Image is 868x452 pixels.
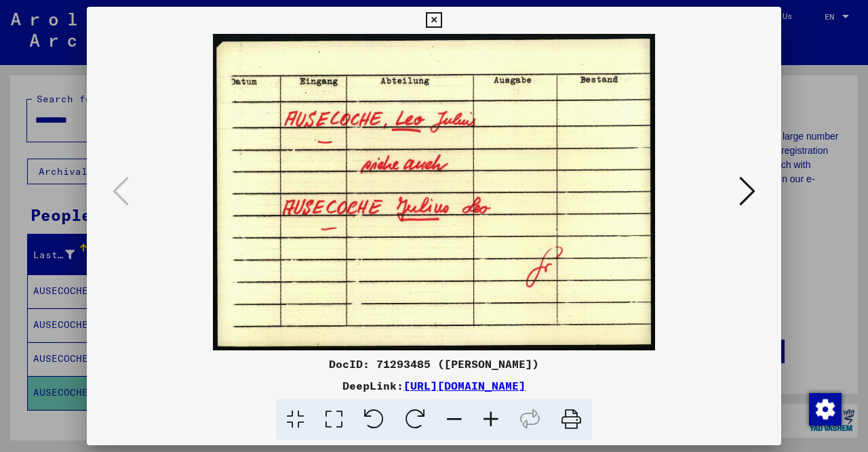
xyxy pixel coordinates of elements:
img: 001.jpg [133,34,735,350]
img: Modification du consentement [809,393,842,426]
a: [URL][DOMAIN_NAME] [403,379,526,392]
div: DeepLink: [87,377,781,394]
div: Modification du consentement [808,392,841,425]
div: DocID: 71293485 ([PERSON_NAME]) [87,356,781,372]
